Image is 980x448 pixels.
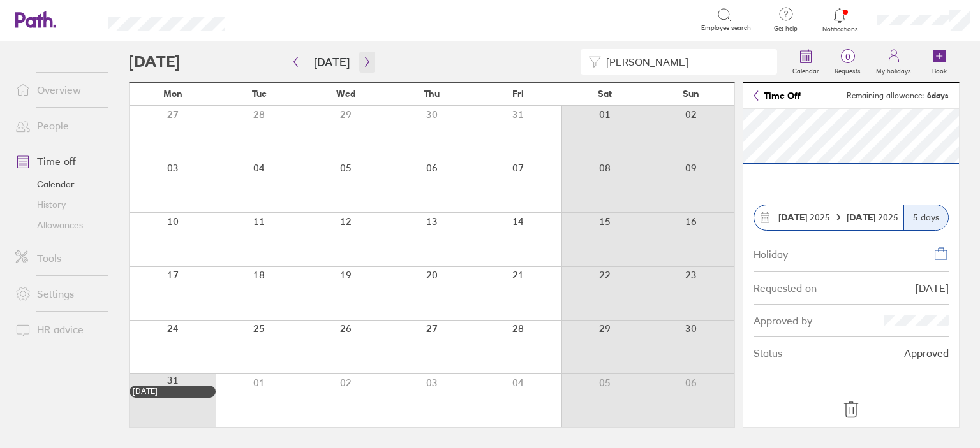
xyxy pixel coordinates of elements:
[252,89,267,99] span: Tue
[5,281,108,307] a: Settings
[683,89,699,99] span: Sun
[903,205,948,230] div: 5 days
[5,245,108,271] a: Tools
[847,91,949,100] span: Remaining allowance:
[919,41,960,82] a: Book
[598,89,612,99] span: Sat
[827,52,868,62] span: 0
[785,64,827,75] label: Calendar
[5,148,108,174] a: Time off
[512,89,524,99] span: Fri
[5,77,108,103] a: Overview
[336,89,355,99] span: Wed
[827,64,868,75] label: Requests
[259,13,292,25] div: Search
[754,282,817,294] div: Requested on
[868,41,919,82] a: My holidays
[754,246,788,260] div: Holiday
[778,212,830,222] span: 2025
[754,90,801,101] a: Time Off
[5,194,108,215] a: History
[847,212,878,223] strong: [DATE]
[701,24,751,32] span: Employee search
[5,317,108,342] a: HR advice
[847,212,898,222] span: 2025
[904,347,949,359] div: Approved
[916,282,949,294] div: [DATE]
[924,64,954,75] label: Book
[754,347,782,359] div: Status
[924,90,949,100] strong: -6 days
[868,64,919,75] label: My holidays
[424,89,440,99] span: Thu
[778,212,807,223] strong: [DATE]
[5,113,108,138] a: People
[5,174,108,194] a: Calendar
[827,41,868,82] a: 0Requests
[785,41,827,82] a: Calendar
[819,25,861,33] span: Notifications
[133,387,212,396] div: [DATE]
[765,25,806,33] span: Get help
[819,6,861,33] a: Notifications
[304,52,360,73] button: [DATE]
[5,215,108,235] a: Allowances
[754,315,812,326] div: Approved by
[601,50,769,74] input: Filter by employee
[163,89,182,99] span: Mon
